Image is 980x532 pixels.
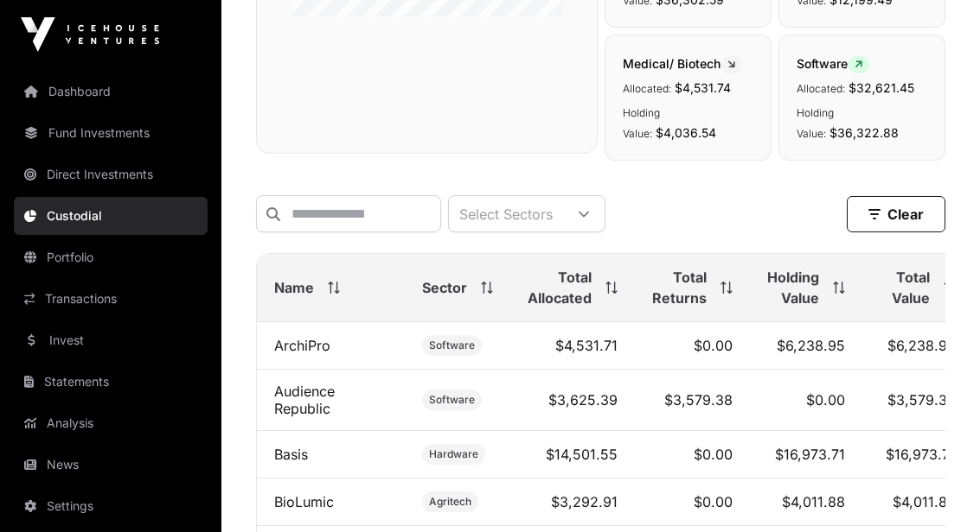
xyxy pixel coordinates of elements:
[849,80,914,95] span: $32,621.45
[862,478,973,526] td: $4,011.88
[14,155,208,193] a: Direct Investments
[14,238,208,276] a: Portfolio
[274,383,335,417] a: Audience Republic
[14,404,208,442] a: Analysis
[623,82,671,95] span: Allocated:
[635,370,750,431] td: $3,579.38
[894,449,980,532] iframe: Chat Widget
[274,277,314,298] span: Name
[21,17,159,52] img: Icehouse Ventures Logo
[797,106,834,140] span: Holding Value:
[862,322,973,370] td: $6,238.95
[429,495,471,509] span: Agritech
[750,322,862,370] td: $6,238.95
[623,56,742,71] span: Medical/ Biotech
[750,370,862,431] td: $0.00
[510,478,635,526] td: $3,292.91
[635,431,750,478] td: $0.00
[449,196,563,231] div: Select Sectors
[880,267,930,308] span: Total Value
[14,363,208,401] a: Statements
[14,321,208,359] a: Invest
[656,125,716,140] span: $4,036.54
[14,487,208,525] a: Settings
[862,431,973,478] td: $16,973.71
[14,446,208,484] a: News
[750,478,862,526] td: $4,011.88
[274,493,334,510] a: BioLumic
[14,197,208,235] a: Custodial
[422,277,467,298] span: Sector
[675,80,731,95] span: $4,531.74
[429,393,475,407] span: Software
[767,267,819,308] span: Holding Value
[510,322,635,370] td: $4,531.71
[750,431,862,478] td: $16,973.71
[528,267,592,308] span: Total Allocated
[829,125,899,140] span: $36,322.88
[847,196,945,232] button: Clear
[274,446,308,463] a: Basis
[797,82,845,95] span: Allocated:
[14,114,208,152] a: Fund Investments
[510,431,635,478] td: $14,501.55
[797,56,869,71] span: Software
[652,267,707,308] span: Total Returns
[429,339,475,352] span: Software
[635,322,750,370] td: $0.00
[510,370,635,431] td: $3,625.39
[862,370,973,431] td: $3,579.38
[429,447,478,461] span: Hardware
[623,106,660,140] span: Holding Value:
[635,478,750,526] td: $0.00
[14,73,208,111] a: Dashboard
[274,337,330,354] a: ArchiPro
[14,280,208,318] a: Transactions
